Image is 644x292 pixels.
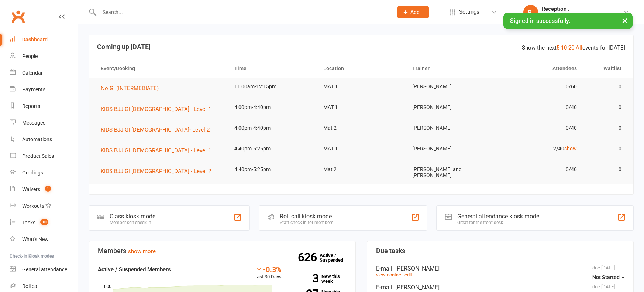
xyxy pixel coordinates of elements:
a: view contact [376,272,403,278]
th: Time [228,59,317,78]
div: Calendar [22,70,43,76]
div: Show the next events for [DATE] [522,43,625,52]
a: General attendance kiosk mode [10,261,78,278]
span: 1 [45,186,51,192]
span: Not Started [592,274,620,280]
a: 10 [561,44,567,51]
div: Waivers [22,186,40,192]
td: 0 [583,99,628,116]
div: Workouts [22,203,44,209]
div: Gradings [22,170,43,176]
span: : [PERSON_NAME] [392,284,440,291]
td: MAT 1 [317,78,406,95]
span: Settings [459,4,479,20]
span: : [PERSON_NAME] [392,265,440,272]
strong: 3 [293,273,318,284]
a: 3New this week [293,274,347,283]
a: Reports [10,98,78,115]
td: 4:40pm-5:25pm [228,161,317,178]
a: 5 [557,44,559,51]
td: [PERSON_NAME] [406,119,495,137]
a: Calendar [10,65,78,81]
td: 2/40 [495,140,583,157]
th: Event/Booking [94,59,228,78]
span: Add [410,9,420,15]
div: Roll call kiosk mode [280,213,333,220]
div: Roll call [22,283,39,289]
td: 0 [583,78,628,95]
a: What's New [10,231,78,248]
a: Gradings [10,164,78,181]
a: Workouts [10,198,78,214]
a: All [576,44,582,51]
button: × [618,13,631,28]
th: Location [317,59,406,78]
strong: Active / Suspended Members [98,266,171,273]
div: Tasks [22,220,35,225]
div: What's New [22,236,49,242]
a: show [564,146,577,152]
span: No GI (INTERMEDIATE) [101,85,159,92]
div: [PERSON_NAME] Brazilian Jiu-Jitsu [542,12,623,19]
div: -0.3% [254,265,282,273]
td: Mat 2 [317,119,406,137]
td: 0 [583,119,628,137]
div: Reports [22,103,40,109]
div: Product Sales [22,153,54,159]
button: Add [397,6,429,18]
a: Automations [10,131,78,148]
td: 0/60 [495,78,583,95]
th: Attendees [495,59,583,78]
button: KIDS BJJ GI [DEMOGRAPHIC_DATA]- Level 2 [101,125,215,134]
div: People [22,53,38,59]
div: E-mail [376,284,625,291]
span: 10 [40,219,48,225]
span: KIDS BJJ Gi [DEMOGRAPHIC_DATA] - Level 2 [101,168,211,174]
div: E-mail [376,265,625,272]
div: Great for the front desk [457,220,539,225]
td: 4:00pm-4:40pm [228,99,317,116]
div: Last 30 Days [254,265,282,281]
button: No GI (INTERMEDIATE) [101,84,164,93]
div: Staff check-in for members [280,220,333,225]
td: 11:00am-12:15pm [228,78,317,95]
td: 0 [583,161,628,178]
td: Mat 2 [317,161,406,178]
th: Trainer [406,59,495,78]
td: [PERSON_NAME] [406,99,495,116]
strong: 626 [298,252,320,263]
button: Not Started [592,271,624,284]
a: Payments [10,81,78,98]
a: Messages [10,115,78,131]
div: Messages [22,120,45,126]
td: 0/40 [495,161,583,178]
a: People [10,48,78,65]
span: Signed in successfully. [510,17,570,24]
td: MAT 1 [317,140,406,157]
button: KIDS BJJ GI [DEMOGRAPHIC_DATA] - Level 1 [101,146,216,155]
td: 0 [583,140,628,157]
div: Automations [22,136,52,142]
td: 0/40 [495,119,583,137]
button: KIDS BJJ Gi [DEMOGRAPHIC_DATA] - Level 2 [101,167,216,176]
td: 0/40 [495,99,583,116]
td: MAT 1 [317,99,406,116]
h3: Coming up [DATE] [97,43,625,51]
a: Dashboard [10,31,78,48]
button: KIDS BJJ GI [DEMOGRAPHIC_DATA] - Level 1 [101,105,216,113]
a: Clubworx [9,7,27,26]
a: edit [404,272,412,278]
td: [PERSON_NAME] [406,140,495,157]
td: 4:00pm-4:40pm [228,119,317,137]
span: KIDS BJJ GI [DEMOGRAPHIC_DATA]- Level 2 [101,126,210,133]
td: [PERSON_NAME] [406,78,495,95]
div: Payments [22,86,45,92]
h3: Members [98,247,347,255]
a: Product Sales [10,148,78,164]
div: Class kiosk mode [110,213,155,220]
td: 4:40pm-5:25pm [228,140,317,157]
div: General attendance kiosk mode [457,213,539,220]
a: 626Active / Suspended [320,247,352,268]
span: KIDS BJJ GI [DEMOGRAPHIC_DATA] - Level 1 [101,147,211,154]
div: R. [523,5,538,20]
